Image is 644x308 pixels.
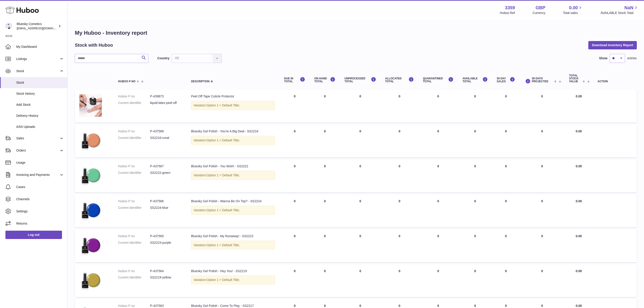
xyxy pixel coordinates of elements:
span: Cases [16,185,64,189]
dt: Current identifier [118,136,150,140]
td: 0 [520,160,564,192]
dd: SS2223-purple [150,241,182,245]
span: Delivery History [16,114,64,118]
strong: GBP [536,5,545,11]
td: 0 [381,90,418,122]
dt: Huboo P no [118,164,150,168]
td: 0 [280,90,310,122]
dt: Huboo P no [118,269,150,273]
div: QUARANTINED Total [423,77,454,83]
span: Channels [16,197,64,201]
div: Bluesky Cometics [17,22,57,30]
strong: 3359 [505,5,515,11]
div: Bluesky Gel Polish - You're A Big Deal - SS2216 [191,129,275,133]
span: 30 DAYS PROJECTED [532,77,553,83]
dd: SS2224-blue [150,206,182,210]
td: 0 [520,125,564,157]
dt: Current identifier [118,171,150,175]
dt: Current identifier [118,101,150,105]
dt: Huboo P no [118,304,150,308]
div: AVAILABLE Total [463,77,488,83]
div: Peel Off Tape Cuticle Protector [191,94,275,99]
a: NaN AVAILABLE Stock Total [600,5,639,15]
span: Settings [16,209,64,214]
td: 0 [492,195,520,227]
span: Sales [16,136,59,140]
dd: P-437565 [150,234,182,238]
div: 30 DAY SALES [497,77,515,83]
td: 0 [458,195,492,227]
td: 0 [381,264,418,297]
label: Show [599,56,607,60]
td: 0 [520,230,564,262]
td: 0 [280,264,310,297]
span: NaN [624,5,633,11]
span: Stock [16,80,64,85]
span: 0 [437,304,439,308]
dt: Huboo P no [118,129,150,133]
h1: My Huboo - Inventory report [75,29,637,37]
span: 0.00 [576,234,582,238]
dd: SS2219-yellow [150,275,182,280]
div: DUE IN TOTAL [284,77,305,83]
div: Variation: [191,101,275,110]
span: Option 1 = Default Title; [207,243,240,247]
img: product image [79,269,102,292]
span: Option 1 = Default Title; [207,278,240,282]
div: Huboo Ref [500,11,515,15]
td: 0 [310,195,340,227]
td: 0 [340,160,380,192]
span: Huboo P no [118,80,135,83]
dt: Huboo P no [118,234,150,238]
dd: P-437563 [150,304,182,308]
td: 0 [280,125,310,157]
td: 0 [520,264,564,297]
a: Log out [5,231,62,239]
span: 0.00 [576,199,582,203]
span: 0 [437,164,439,168]
span: Listings [16,57,59,61]
td: 0 [280,195,310,227]
span: 0 [437,234,439,238]
div: Bluesky Gel Polish - Hey You! - SS2219 [191,269,275,273]
span: My Dashboard [16,45,64,49]
span: Total sales [563,11,583,15]
dd: P-437564 [150,269,182,273]
span: Returns [16,221,64,226]
dt: Current identifier [118,206,150,210]
td: 0 [458,230,492,262]
img: product image [79,199,102,222]
dt: Current identifier [118,241,150,245]
td: 0 [340,264,380,297]
td: 0 [340,125,380,157]
span: Stock History [16,92,64,96]
span: entries [627,56,637,60]
dt: Huboo P no [118,199,150,203]
div: Variation: [191,241,275,250]
div: UNPROCESSED Total [344,77,376,83]
dd: P-439873 [150,94,182,99]
span: Usage [16,161,64,165]
td: 0 [280,160,310,192]
td: 0 [340,90,380,122]
dd: SS2222-green [150,171,182,175]
span: 0.00 [576,94,582,98]
td: 0 [381,160,418,192]
h2: Stock with Huboo [75,42,113,48]
div: Action [598,80,632,83]
div: Bluesky Gel Polish - My Runaway! - SS2223 [191,234,275,238]
td: 0 [458,125,492,157]
div: ALLOCATED Total [385,77,414,83]
td: 0 [280,230,310,262]
span: 0 [437,94,439,98]
td: 0 [310,160,340,192]
td: 0 [310,125,340,157]
img: product image [79,94,102,117]
span: Option 1 = Default Title; [207,103,240,107]
span: Option 1 = Default Title; [207,208,240,212]
dt: Current identifier [118,275,150,280]
span: AVAILABLE Stock Total [600,11,639,15]
div: Variation: [191,171,275,180]
div: Currency [533,11,545,15]
span: Total stock value [569,74,582,83]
